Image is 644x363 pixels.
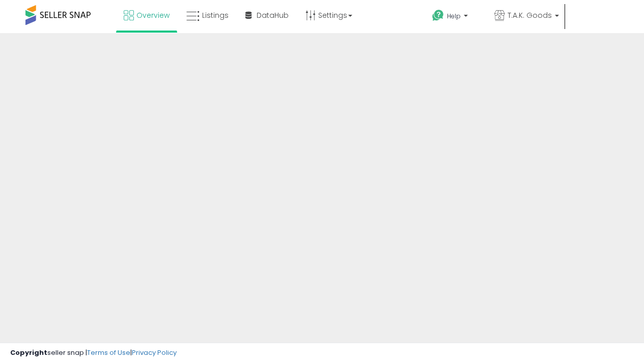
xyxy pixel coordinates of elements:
a: Help [424,2,485,33]
div: seller snap | | [10,348,177,358]
i: Get Help [432,9,444,22]
span: DataHub [257,10,289,20]
span: Help [447,12,461,20]
span: Overview [136,10,170,20]
a: Privacy Policy [132,348,177,357]
a: Terms of Use [87,348,130,357]
span: Listings [202,10,229,20]
span: T.A.K. Goods [508,10,552,20]
strong: Copyright [10,348,47,357]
